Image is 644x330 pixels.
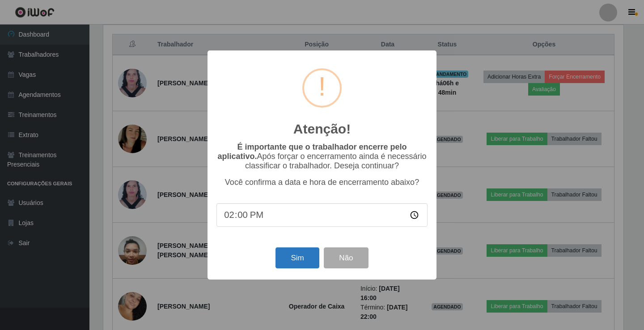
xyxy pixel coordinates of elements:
b: É importante que o trabalhador encerre pelo aplicativo. [217,142,407,161]
button: Não [324,247,368,268]
button: Sim [275,247,319,268]
p: Após forçar o encerramento ainda é necessário classificar o trabalhador. Deseja continuar? [216,142,428,171]
p: Você confirma a data e hora de encerramento abaixo? [216,178,428,187]
h2: Atenção! [293,121,351,137]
